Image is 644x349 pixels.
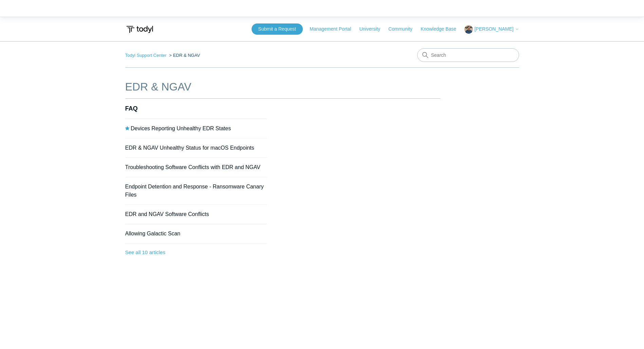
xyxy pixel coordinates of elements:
span: [PERSON_NAME] [474,26,513,32]
h1: EDR & NGAV [125,79,440,95]
svg: Promoted article [125,126,129,130]
a: FAQ [125,105,138,112]
li: Todyl Support Center [125,53,168,58]
button: [PERSON_NAME] [464,25,519,34]
a: Knowledge Base [421,26,463,33]
a: Submit a Request [252,23,303,35]
a: EDR and NGAV Software Conflicts [125,211,209,217]
li: EDR & NGAV [168,53,200,58]
a: Troubleshooting Software Conflicts with EDR and NGAV [125,164,260,170]
a: Community [388,26,419,33]
input: Search [417,48,519,62]
a: University [359,26,387,33]
a: Todyl Support Center [125,53,167,58]
a: EDR & NGAV Unhealthy Status for macOS Endpoints [125,145,254,151]
a: Allowing Galactic Scan [125,231,181,236]
a: Management Portal [310,26,358,33]
a: See all 10 articles [125,244,267,262]
a: Devices Reporting Unhealthy EDR States [131,126,231,131]
img: Todyl Support Center Help Center home page [125,23,154,36]
a: Endpoint Detention and Response - Ransomware Canary Files [125,184,264,198]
